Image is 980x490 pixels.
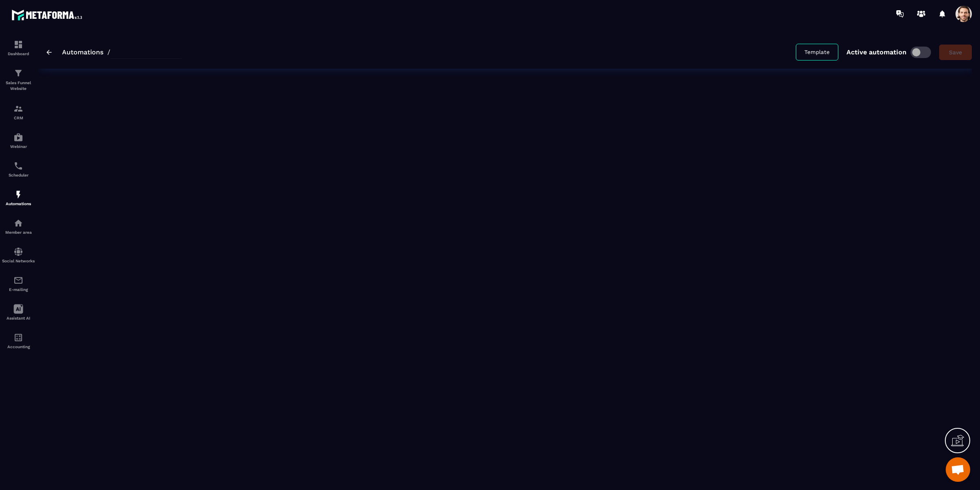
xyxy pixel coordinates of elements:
a: schedulerschedulerScheduler [2,155,35,183]
a: automationsautomationsAutomations [2,183,35,212]
a: automationsautomationsWebinar [2,126,35,155]
img: email [13,275,23,285]
p: Member area [2,230,35,235]
img: formation [13,104,23,114]
img: automations [13,132,23,142]
a: emailemailE-mailing [2,269,35,298]
button: Template [796,44,838,60]
p: Assistant AI [2,316,35,320]
p: Webinar [2,144,35,149]
div: Open chat [946,457,970,482]
a: accountantaccountantAccounting [2,327,35,355]
p: Sales Funnel Website [2,80,35,92]
a: formationformationDashboard [2,34,35,62]
a: social-networksocial-networkSocial Networks [2,241,35,269]
img: formation [13,68,23,78]
img: automations [13,190,23,199]
p: Active automation [846,48,906,56]
img: logo [11,7,85,22]
a: formationformationCRM [2,98,35,126]
p: Dashboard [2,51,35,56]
p: CRM [2,116,35,120]
img: arrow [47,50,52,55]
p: Automations [2,201,35,206]
span: / [107,48,110,56]
p: E-mailing [2,287,35,292]
a: automationsautomationsMember area [2,212,35,241]
p: Accounting [2,345,35,349]
p: Scheduler [2,173,35,177]
img: automations [13,218,23,228]
img: social-network [13,247,23,257]
img: accountant [13,333,23,342]
p: Social Networks [2,259,35,263]
a: formationformationSales Funnel Website [2,62,35,98]
a: Assistant AI [2,298,35,327]
img: scheduler [13,161,23,171]
img: formation [13,40,23,49]
a: Automations [62,48,103,56]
